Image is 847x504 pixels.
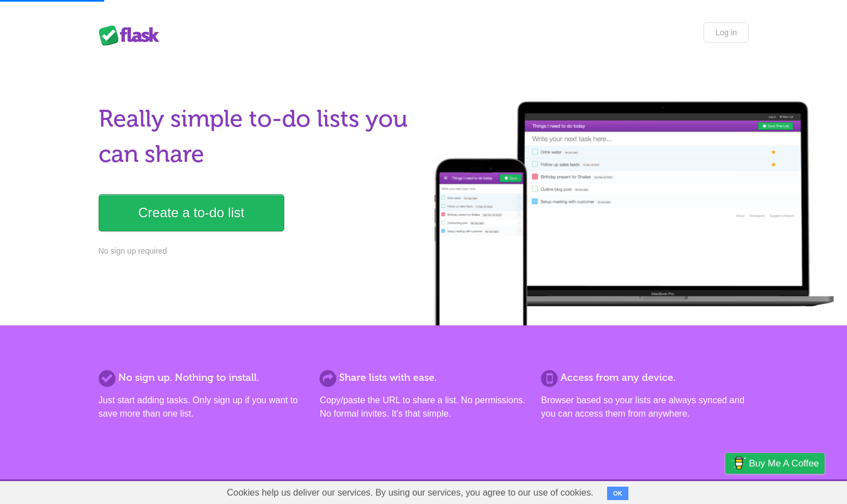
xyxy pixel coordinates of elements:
button: OK [607,487,629,500]
a: Log in [703,22,748,43]
p: Browser based so your lists are always synced and you can access them from anywhere. [541,394,748,421]
a: Buy me a coffee [725,453,825,474]
p: Just start adding tasks. Only sign up if you want to save more than one list. [99,394,306,421]
h2: Access from any device. [541,370,748,385]
p: No sign up required [99,245,417,257]
p: Copy/paste the URL to share a list. No permissions. No formal invites. It's that simple. [320,394,527,421]
span: Cookies help us deliver our services. By using our services, you agree to our use of cookies. [216,482,605,504]
div: Flask Lists [99,25,166,45]
a: Create a to-do list [99,194,284,231]
span: Buy me a coffee [749,454,819,473]
h1: Really simple to-do lists you can share [99,101,417,172]
h2: Share lists with ease. [320,370,527,385]
img: Buy me a coffee [731,454,746,473]
h2: No sign up. Nothing to install. [99,370,306,385]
